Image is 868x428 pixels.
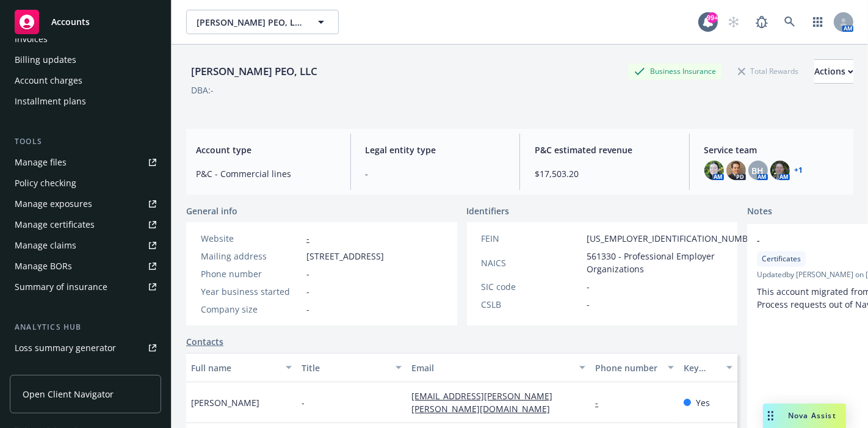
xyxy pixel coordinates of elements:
span: - [306,303,309,316]
a: Billing updates [10,50,161,70]
img: photo [704,161,724,180]
div: Manage claims [15,236,76,255]
a: Accounts [10,5,161,39]
span: Account type [196,143,336,156]
span: - [306,267,309,280]
div: Tools [10,136,161,148]
div: SIC code [482,280,582,293]
div: Actions [814,60,853,83]
div: Installment plans [15,92,86,111]
a: Manage claims [10,236,161,255]
div: Phone number [595,361,660,374]
span: - [302,396,305,409]
a: Loss summary generator [10,338,161,358]
span: - [587,280,590,293]
span: Service team [704,143,844,156]
span: Identifiers [467,205,510,217]
button: Full name [186,353,297,382]
a: Report a Bug [750,10,774,34]
div: Year business started [201,285,302,298]
div: CSLB [482,298,582,311]
span: [PERSON_NAME] PEO, LLC [197,16,302,29]
span: Certificates [762,253,801,264]
div: Email [411,361,572,374]
div: Phone number [201,267,302,280]
div: Full name [191,361,278,374]
a: Summary of insurance [10,277,161,297]
button: [PERSON_NAME] PEO, LLC [186,10,339,34]
div: Manage exposures [15,194,92,214]
span: - [306,285,309,298]
a: Manage BORs [10,256,161,276]
a: +1 [795,167,803,174]
span: $17,503.20 [535,167,675,180]
span: BH [752,164,764,177]
a: Start snowing [722,10,746,34]
a: Switch app [806,10,830,34]
div: Manage files [15,153,67,172]
div: Analytics hub [10,321,161,333]
a: - [595,397,608,408]
a: [EMAIL_ADDRESS][PERSON_NAME][PERSON_NAME][DOMAIN_NAME] [411,390,560,415]
div: Account charges [15,71,82,90]
button: Title [297,353,407,382]
button: Phone number [590,353,678,382]
button: Email [407,353,590,382]
span: Yes [696,396,710,409]
span: [PERSON_NAME] [191,396,259,409]
div: Drag to move [763,404,778,428]
span: [STREET_ADDRESS] [306,250,384,263]
img: photo [770,161,790,180]
span: Notes [747,205,772,219]
button: Nova Assist [763,404,846,428]
span: Legal entity type [366,143,505,156]
div: Billing updates [15,50,76,70]
span: General info [186,205,237,217]
span: 561330 - Professional Employer Organizations [587,250,762,275]
div: Manage certificates [15,215,95,234]
button: Key contact [679,353,737,382]
span: [US_EMPLOYER_IDENTIFICATION_NUMBER] [587,232,762,245]
div: Loss summary generator [15,338,116,358]
div: Title [302,361,389,374]
div: 99+ [707,12,718,23]
a: Search [778,10,802,34]
a: Manage files [10,153,161,172]
span: Accounts [51,17,90,27]
div: Website [201,232,302,245]
span: Open Client Navigator [23,388,114,401]
div: Company size [201,303,302,316]
span: P&C estimated revenue [535,143,675,156]
button: Actions [814,59,853,84]
a: Manage exposures [10,194,161,214]
div: Key contact [684,361,719,374]
div: Business Insurance [628,63,722,79]
a: Account charges [10,71,161,90]
img: photo [726,161,746,180]
a: Installment plans [10,92,161,111]
a: - [306,233,309,244]
div: Total Rewards [732,63,805,79]
span: - [366,167,505,180]
div: Invoices [15,29,48,49]
span: P&C - Commercial lines [196,167,336,180]
span: Nova Assist [788,410,836,421]
a: Manage certificates [10,215,161,234]
a: Contacts [186,335,223,348]
div: Mailing address [201,250,302,263]
div: Summary of insurance [15,277,107,297]
div: Policy checking [15,173,76,193]
a: Policy checking [10,173,161,193]
div: FEIN [482,232,582,245]
span: - [587,298,590,311]
div: NAICS [482,256,582,269]
div: [PERSON_NAME] PEO, LLC [186,63,322,79]
div: Manage BORs [15,256,72,276]
a: Invoices [10,29,161,49]
div: DBA: - [191,84,214,96]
